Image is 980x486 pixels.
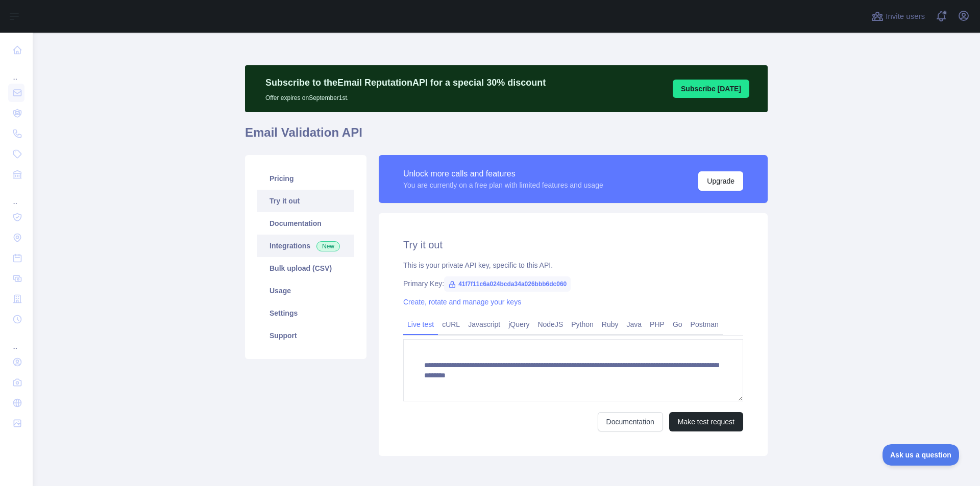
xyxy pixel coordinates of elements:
a: Documentation [598,412,663,431]
iframe: Toggle Customer Support [883,444,960,466]
a: NodeJS [533,316,567,332]
a: Usage [257,279,354,302]
span: 41f7f11c6a024bcda34a026bbb6dc060 [444,276,571,292]
a: PHP [646,316,669,332]
button: Invite users [869,8,927,24]
p: Offer expires on September 1st. [265,90,546,102]
div: ... [8,330,24,351]
a: cURL [438,316,464,332]
p: Subscribe to the Email Reputation API for a special 30 % discount [265,75,546,90]
button: Upgrade [698,171,743,191]
h1: Email Validation API [245,124,768,149]
a: Go [669,316,687,332]
a: Javascript [464,316,504,332]
div: Primary Key: [403,278,743,289]
a: Pricing [257,167,354,190]
div: You are currently on a free plan with limited features and usage [403,180,603,190]
a: Java [623,316,646,332]
a: Support [257,324,354,347]
button: Subscribe [DATE] [673,80,749,98]
a: Bulk upload (CSV) [257,257,354,279]
a: Documentation [257,212,354,235]
a: Python [567,316,598,332]
a: Ruby [598,316,623,332]
div: Unlock more calls and features [403,168,603,180]
a: jQuery [504,316,533,332]
button: Make test request [669,412,743,431]
h2: Try it out [403,238,743,252]
a: Settings [257,302,354,324]
span: Invite users [886,11,925,22]
a: Live test [403,316,438,332]
div: ... [8,186,24,206]
div: This is your private API key, specific to this API. [403,260,743,270]
a: Try it out [257,190,354,212]
div: ... [8,61,24,82]
a: Integrations New [257,235,354,257]
span: New [316,241,340,251]
a: Create, rotate and manage your keys [403,298,521,306]
a: Postman [687,316,723,332]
